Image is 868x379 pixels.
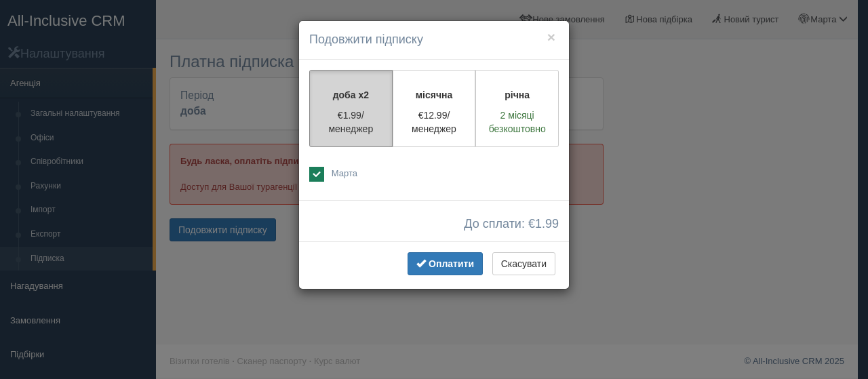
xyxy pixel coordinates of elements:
span: Оплатити [429,258,474,269]
h4: Подовжити підписку [309,31,559,49]
p: місячна [401,88,467,102]
span: 1.99 [535,217,559,231]
button: × [547,30,555,44]
p: €12.99/менеджер [401,108,467,136]
p: €1.99/менеджер [318,108,384,136]
p: річна [484,88,550,102]
button: Оплатити [408,252,483,275]
button: Скасувати [492,252,555,275]
p: 2 місяці безкоштовно [484,108,550,136]
span: До сплати: € [464,218,559,231]
span: Марта [332,168,357,178]
p: доба x2 [318,88,384,102]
